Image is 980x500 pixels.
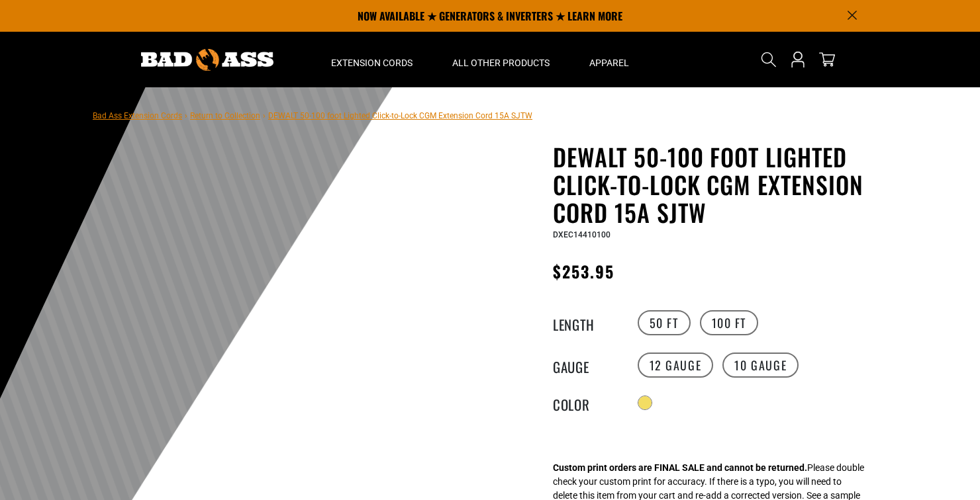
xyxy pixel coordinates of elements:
[452,57,550,69] span: All Other Products
[553,394,619,411] legend: Color
[553,356,619,374] legend: Gauge
[553,462,807,473] strong: Custom print orders are FINAL SALE and cannot be returned.
[638,310,691,335] label: 50 FT
[553,314,619,331] legend: Length
[185,111,187,120] span: ›
[93,111,182,120] a: Bad Ass Extension Cords
[569,32,649,87] summary: Apparel
[553,230,611,239] span: DXEC14410100
[553,143,877,226] h1: DEWALT 50-100 foot Lighted Click-to-Lock CGM Extension Cord 15A SJTW
[758,49,779,70] summary: Search
[311,32,432,87] summary: Extension Cords
[553,259,615,283] span: $253.95
[263,111,266,120] span: ›
[93,107,532,123] nav: breadcrumbs
[638,353,714,378] label: 12 Gauge
[268,111,532,120] span: DEWALT 50-100 foot Lighted Click-to-Lock CGM Extension Cord 15A SJTW
[722,353,799,378] label: 10 Gauge
[331,57,413,69] span: Extension Cords
[700,310,759,335] label: 100 FT
[141,49,273,71] img: Bad Ass Extension Cords
[190,111,260,120] a: Return to Collection
[432,32,569,87] summary: All Other Products
[589,57,629,69] span: Apparel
